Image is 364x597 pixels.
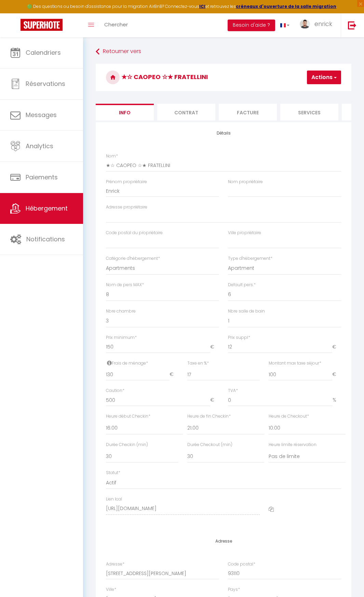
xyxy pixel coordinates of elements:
span: € [332,341,341,353]
label: Ville [106,586,116,593]
label: Montant max taxe séjour [269,360,321,367]
span: Notifications [26,235,65,243]
label: Prix minimum [106,334,137,341]
label: Durée Checkin (min) [106,442,148,448]
label: Heure limite réservation [269,442,316,448]
label: Heure début Checkin [106,413,150,420]
label: Code postal du propriétaire [106,230,163,236]
label: Ville propriétaire [228,230,261,236]
img: ... [300,20,310,28]
label: Type d'hébergement [228,255,272,262]
label: Nom de pers MAX [106,282,144,288]
label: Default pers. [228,282,256,288]
span: Calendriers [26,48,61,57]
label: Taxe en % [187,360,209,367]
span: € [332,368,341,381]
label: Catégorie d'hébergement [106,255,160,262]
li: Services [280,104,338,120]
input: Montant max taxe séjour [269,368,332,381]
a: Chercher [99,13,133,37]
label: Prix suppl [228,334,250,341]
span: Paiements [26,173,58,181]
img: logout [348,21,356,29]
span: % [333,394,341,406]
h3: ★☆ CAOPEO ☆★ FRATELLINI [96,64,351,91]
button: Besoin d'aide ? [228,20,275,31]
label: Nom [106,153,118,160]
label: Nom propriétaire [228,179,263,185]
label: Pays [228,586,240,593]
li: Facture [219,104,277,120]
a: ... enrick [295,13,341,37]
label: Heure de fin Checkin [187,413,231,420]
label: Caution [106,388,124,394]
label: Prénom propriétaire [106,179,147,185]
span: € [210,341,219,353]
span: € [170,368,178,381]
label: Nbre salle de bain [228,308,265,315]
a: créneaux d'ouverture de la salle migration [236,3,336,9]
li: Info [96,104,154,120]
span: enrick [314,20,332,28]
button: Actions [307,71,341,84]
span: Messages [26,111,57,119]
label: Lien Ical [106,496,122,503]
label: Frais de ménage [106,360,148,367]
span: Hébergement [26,204,68,213]
input: Taxe en % [187,368,260,381]
a: ICI [199,3,205,9]
span: Analytics [26,142,53,150]
span: € [210,394,219,406]
img: Super Booking [21,19,63,31]
span: Chercher [104,21,128,28]
label: Adresse [106,561,124,568]
li: Contrat [157,104,215,120]
label: Heure de Checkout [269,413,309,420]
label: Nbre chambre [106,308,136,315]
h4: Détails [106,131,341,136]
span: Réservations [26,79,65,88]
label: Durée Checkout (min) [187,442,232,448]
label: Statut [106,470,120,476]
i: Frais de ménage [107,360,112,366]
label: TVA [228,388,238,394]
iframe: Chat [335,566,359,592]
a: Retourner vers [96,46,351,58]
label: Code postal [228,561,255,568]
label: Adresse propriétaire [106,204,147,211]
h4: Adresse [106,539,341,544]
